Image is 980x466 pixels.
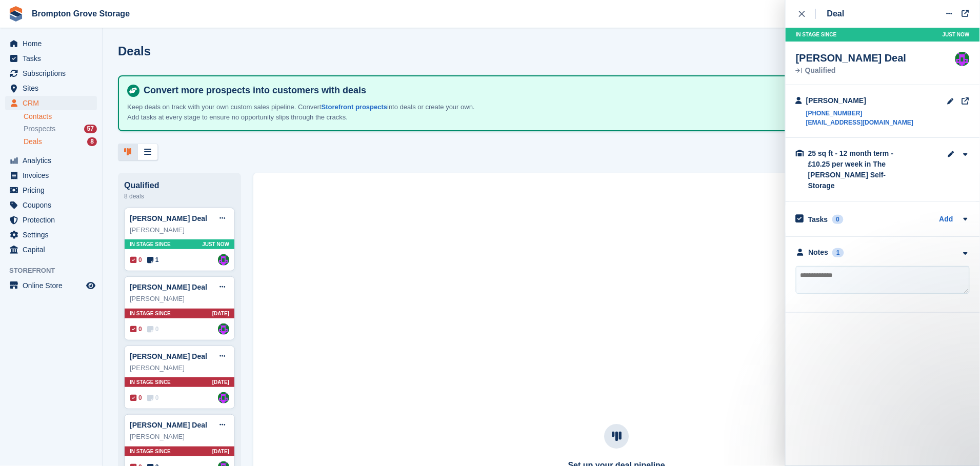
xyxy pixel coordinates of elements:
a: Contacts [24,112,97,121]
div: [PERSON_NAME] Deal [796,52,907,64]
span: In stage since [130,448,171,455]
div: 57 [84,125,97,133]
a: [PERSON_NAME] Deal [130,352,207,360]
span: Deals [24,137,42,147]
span: 0 [130,325,142,334]
a: menu [5,153,97,168]
img: stora-icon-8386f47178a22dfd0bd8f6a31ec36ba5ce8667c1dd55bd0f319d3a0aa187defe.svg [8,6,24,22]
div: [PERSON_NAME] [130,363,229,373]
span: [DATE] [212,378,229,386]
span: 0 [130,393,142,402]
a: [PERSON_NAME] Deal [130,421,207,429]
a: [PERSON_NAME] Deal [130,283,207,291]
span: Home [23,36,84,51]
a: Storefront prospects [322,103,388,111]
div: Qualified [796,67,907,74]
div: 8 deals [124,190,235,202]
a: [PERSON_NAME] Deal [130,214,207,222]
span: In stage since [130,310,171,317]
span: [DATE] [212,310,229,317]
a: menu [5,168,97,183]
a: menu [5,66,97,80]
a: Prospects 57 [24,124,97,134]
a: menu [5,213,97,227]
span: Tasks [23,51,84,66]
span: In stage since [796,31,837,38]
a: menu [5,242,97,257]
div: [PERSON_NAME] [130,432,229,442]
div: 25 sq ft - 12 month term - £10.25 per week in The [PERSON_NAME] Self-Storage [808,148,911,191]
h2: Tasks [808,215,828,224]
a: Jo Brock [218,254,229,266]
span: 0 [147,393,159,402]
span: In stage since [130,240,171,248]
span: Storefront [9,266,102,276]
div: Qualified [124,181,235,190]
div: 8 [87,137,97,146]
a: Preview store [85,279,97,292]
span: CRM [23,96,84,110]
span: Sites [23,81,84,95]
span: Just now [943,31,970,38]
img: Jo Brock [955,52,970,66]
div: Deal [827,8,845,20]
a: menu [5,36,97,51]
a: menu [5,198,97,212]
span: Online Store [23,278,84,293]
span: Settings [23,228,84,242]
a: menu [5,228,97,242]
h4: Convert more prospects into customers with deals [139,85,955,96]
span: Subscriptions [23,66,84,80]
a: Deals 8 [24,136,97,147]
p: Keep deals on track with your own custom sales pipeline. Convert into deals or create your own. A... [127,102,486,122]
a: [PHONE_NUMBER] [806,109,913,118]
a: menu [5,183,97,197]
span: Pricing [23,183,84,197]
span: Protection [23,213,84,227]
div: [PERSON_NAME] [130,225,229,235]
span: Just now [202,240,229,248]
div: Notes [809,247,829,258]
a: menu [5,278,97,293]
span: In stage since [130,378,171,386]
div: 0 [832,215,844,224]
div: [PERSON_NAME] [806,95,913,106]
img: Jo Brock [218,392,229,403]
a: Brompton Grove Storage [28,5,134,22]
span: Prospects [24,124,55,134]
a: menu [5,96,97,110]
div: 1 [832,248,844,257]
span: 0 [147,325,159,334]
span: Capital [23,242,84,257]
a: Add [939,214,953,226]
div: [PERSON_NAME] [130,294,229,304]
a: menu [5,81,97,95]
h1: Deals [118,44,151,58]
a: [EMAIL_ADDRESS][DOMAIN_NAME] [806,118,913,127]
img: Jo Brock [218,323,229,335]
span: [DATE] [212,448,229,455]
span: Analytics [23,153,84,168]
a: menu [5,51,97,66]
span: 0 [130,255,142,265]
span: Invoices [23,168,84,183]
span: Coupons [23,198,84,212]
span: 1 [147,255,159,265]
